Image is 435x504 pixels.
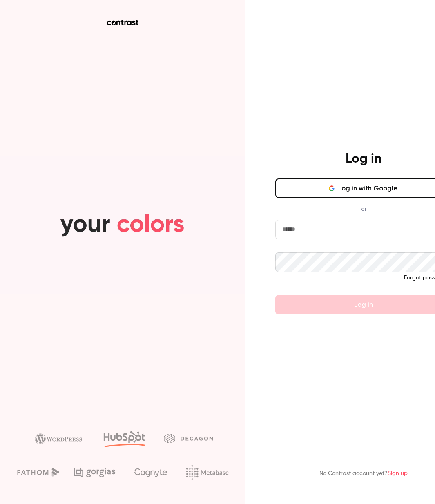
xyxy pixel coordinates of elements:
a: Sign up [388,471,408,476]
img: decagon [164,434,213,443]
h4: Log in [346,151,381,167]
p: No Contrast account yet? [319,469,408,478]
span: or [357,205,370,213]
